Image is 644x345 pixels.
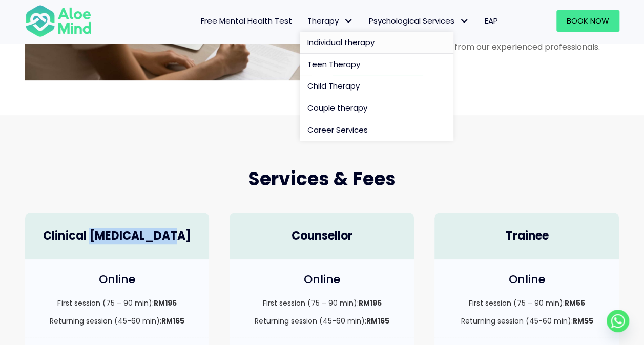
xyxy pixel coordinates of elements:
[307,124,368,135] span: Career Services
[307,59,360,70] span: Teen Therapy
[567,15,609,26] span: Book Now
[161,316,184,326] strong: RM165
[445,298,609,308] p: First session (75 – 90 min):
[300,119,453,141] a: Career Services
[307,37,375,48] span: Individual therapy
[35,316,199,326] p: Returning session (45-60 min):
[477,10,506,32] a: EAP
[25,4,92,38] img: Aloe mind Logo
[358,298,381,308] strong: RM195
[361,10,477,32] a: Psychological ServicesPsychological Services: submenu
[300,10,361,32] a: TherapyTherapy: submenu
[341,14,356,29] span: Therapy: submenu
[445,228,609,244] h4: Trainee
[300,75,453,97] a: Child Therapy
[248,166,396,192] span: Services & Fees
[307,80,360,91] span: Child Therapy
[307,15,354,26] span: Therapy
[307,102,367,113] span: Couple therapy
[201,15,292,26] span: Free Mental Health Test
[445,272,609,288] h4: Online
[300,97,453,119] a: Couple therapy
[607,310,629,332] a: Whatsapp
[35,298,199,308] p: First session (75 – 90 min):
[565,298,585,308] strong: RM55
[457,14,472,29] span: Psychological Services: submenu
[193,10,300,32] a: Free Mental Health Test
[445,316,609,326] p: Returning session (45-60 min):
[35,228,199,244] h4: Clinical [MEDICAL_DATA]
[300,32,453,54] a: Individual therapy
[35,272,199,288] h4: Online
[105,10,506,32] nav: Menu
[240,228,404,244] h4: Counsellor
[240,316,404,326] p: Returning session (45-60 min):
[240,298,404,308] p: First session (75 – 90 min):
[556,10,619,32] a: Book Now
[369,15,469,26] span: Psychological Services
[153,298,176,308] strong: RM195
[485,15,498,26] span: EAP
[572,316,593,326] strong: RM55
[300,54,453,76] a: Teen Therapy
[366,316,389,326] strong: RM165
[240,272,404,288] h4: Online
